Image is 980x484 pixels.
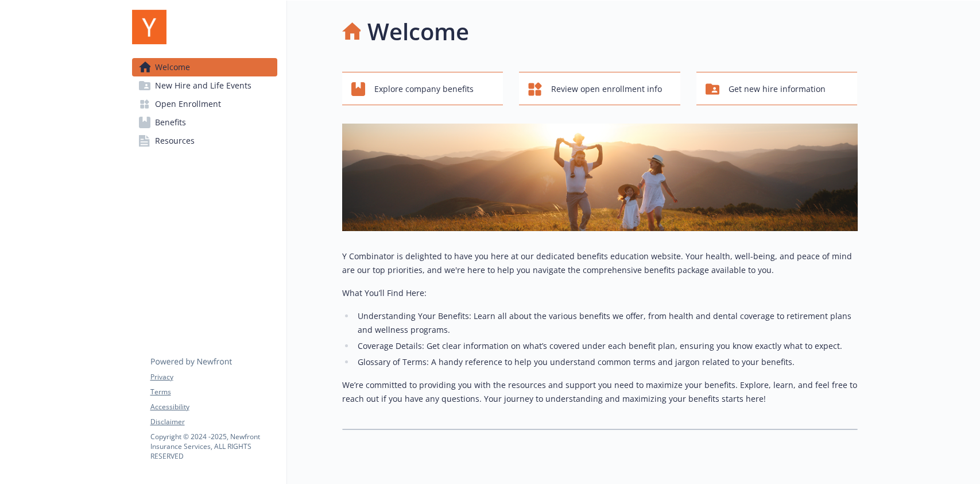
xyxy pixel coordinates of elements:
[150,372,277,382] a: Privacy
[342,124,858,231] img: overview page banner
[729,78,826,100] span: Get new hire information
[155,113,186,132] span: Benefits
[132,132,277,150] a: Resources
[150,402,277,412] a: Accessibility
[150,417,277,427] a: Disclaimer
[355,309,858,337] li: Understanding Your Benefits: Learn all about the various benefits we offer, from health and denta...
[355,339,858,353] li: Coverage Details: Get clear information on what’s covered under each benefit plan, ensuring you k...
[155,132,195,150] span: Resources
[696,72,858,105] button: Get new hire information
[132,76,277,95] a: New Hire and Life Events
[150,432,277,461] p: Copyright © 2024 - 2025 , Newfront Insurance Services, ALL RIGHTS RESERVED
[132,58,277,76] a: Welcome
[155,76,251,95] span: New Hire and Life Events
[150,387,277,397] a: Terms
[519,72,680,105] button: Review open enrollment info
[342,72,503,105] button: Explore company benefits
[155,95,221,113] span: Open Enrollment
[155,58,190,76] span: Welcome
[355,355,858,369] li: Glossary of Terms: A handy reference to help you understand common terms and jargon related to yo...
[551,78,662,100] span: Review open enrollment info
[374,78,474,100] span: Explore company benefits
[342,378,858,406] p: We’re committed to providing you with the resources and support you need to maximize your benefit...
[132,113,277,132] a: Benefits
[132,95,277,113] a: Open Enrollment
[367,14,469,49] h1: Welcome
[342,286,858,300] p: What You’ll Find Here:
[342,249,858,277] p: Y Combinator is delighted to have you here at our dedicated benefits education website. Your heal...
